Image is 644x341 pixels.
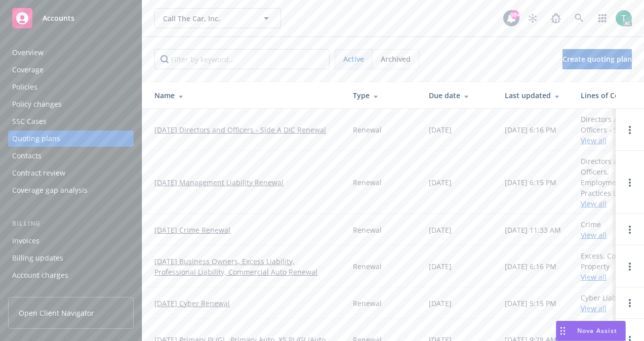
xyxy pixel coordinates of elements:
[581,304,607,313] a: View all
[429,261,452,272] div: [DATE]
[8,182,134,198] a: Coverage gap analysis
[12,165,65,181] div: Contract review
[562,49,632,69] a: Create quoting plan
[505,298,556,309] div: [DATE] 5:15 PM
[43,14,74,22] span: Accounts
[12,233,39,249] div: Invoices
[12,267,68,283] div: Account charges
[510,10,519,19] div: 99+
[556,321,626,341] button: Nova Assist
[581,272,607,282] a: View all
[12,62,44,78] div: Coverage
[353,298,382,309] div: Renewal
[581,230,607,240] a: View all
[343,54,364,64] span: Active
[19,308,94,318] span: Open Client Navigator
[505,177,556,188] div: [DATE] 6:15 PM
[8,148,134,164] a: Contacts
[505,124,556,135] div: [DATE] 6:16 PM
[556,321,569,340] div: Drag to move
[8,219,134,229] div: Billing
[505,225,561,235] div: [DATE] 11:33 AM
[624,261,636,273] a: Open options
[8,113,134,130] a: SSC Cases
[546,8,566,28] a: Report a Bug
[569,8,589,28] a: Search
[624,297,636,309] a: Open options
[154,256,337,277] a: [DATE] Business Owners, Excess Liability, Professional Liability, Commercial Auto Renewal
[12,96,62,112] div: Policy changes
[154,124,326,135] a: [DATE] Directors and Officers - Side A DIC Renewal
[154,177,284,188] a: [DATE] Management Liability Renewal
[381,54,411,64] span: Archived
[154,49,330,69] input: Filter by keyword...
[8,250,134,266] a: Billing updates
[12,148,42,164] div: Contacts
[8,45,134,61] a: Overview
[353,177,382,188] div: Renewal
[12,113,47,130] div: SSC Cases
[163,13,251,24] span: Call The Car, Inc.
[429,225,452,235] div: [DATE]
[624,177,636,189] a: Open options
[581,219,607,240] div: Crime
[624,224,636,236] a: Open options
[429,298,452,309] div: [DATE]
[12,79,37,95] div: Policies
[8,62,134,78] a: Coverage
[12,131,60,147] div: Quoting plans
[12,284,71,301] div: Installment plans
[8,96,134,112] a: Policy changes
[12,250,63,266] div: Billing updates
[505,90,565,101] div: Last updated
[8,165,134,181] a: Contract review
[12,45,44,61] div: Overview
[8,267,134,283] a: Account charges
[8,79,134,95] a: Policies
[505,261,556,272] div: [DATE] 6:16 PM
[154,90,337,101] div: Name
[8,131,134,147] a: Quoting plans
[522,8,543,28] a: Stop snowing
[8,4,134,32] a: Accounts
[353,225,382,235] div: Renewal
[581,136,607,145] a: View all
[12,182,88,198] div: Coverage gap analysis
[8,284,134,301] a: Installment plans
[624,124,636,136] a: Open options
[429,177,452,188] div: [DATE]
[616,10,632,26] img: photo
[581,199,607,208] a: View all
[429,124,452,135] div: [DATE]
[577,326,617,335] span: Nova Assist
[581,292,629,314] div: Cyber Liability
[562,54,632,64] span: Create quoting plan
[8,233,134,249] a: Invoices
[353,261,382,272] div: Renewal
[154,8,281,28] button: Call The Car, Inc.
[154,225,230,235] a: [DATE] Crime Renewal
[353,90,413,101] div: Type
[154,298,230,309] a: [DATE] Cyber Renewal
[429,90,489,101] div: Due date
[353,124,382,135] div: Renewal
[592,8,613,28] a: Switch app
